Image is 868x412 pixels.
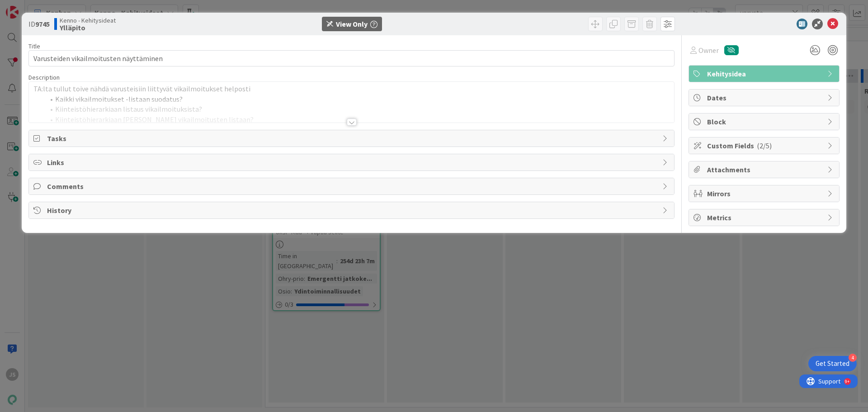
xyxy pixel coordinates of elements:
span: Kenno - Kehitysideat [60,17,116,24]
span: Mirrors [707,188,823,199]
b: 9745 [35,19,50,28]
span: Custom Fields [707,140,823,151]
span: Attachments [707,164,823,175]
span: Comments [47,181,658,192]
span: ( 2/5 ) [757,141,772,150]
li: Kaikki vikailmoitukset -listaan suodatus? [44,94,670,104]
b: Ylläpito [60,24,116,31]
p: TA:lta tullut toive nähdä varusteisiin liittyvät vikailmoitukset helposti [33,84,670,94]
div: 4 [849,354,857,362]
div: Open Get Started checklist, remaining modules: 4 [808,356,857,371]
span: Block [707,116,823,127]
span: Support [19,1,41,12]
span: Kehitysidea [707,68,823,79]
span: Owner [698,45,719,56]
div: Get Started [816,359,849,368]
span: Description [28,73,60,81]
div: 9+ [46,4,50,11]
div: View Only [336,19,368,29]
span: Dates [707,92,823,103]
input: type card name here... [28,50,675,66]
span: Links [47,157,658,168]
span: Metrics [707,212,823,223]
span: History [47,205,658,216]
span: ID [28,19,50,29]
span: Tasks [47,133,658,144]
label: Title [28,42,40,50]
